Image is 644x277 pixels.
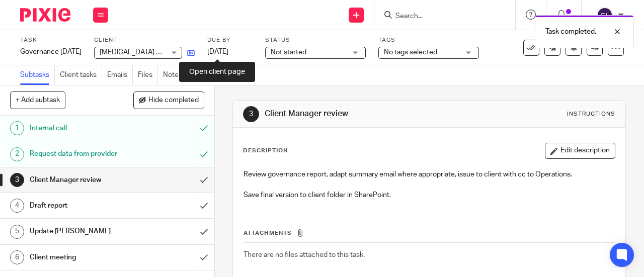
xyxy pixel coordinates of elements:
[30,172,132,188] h1: Client Manager review
[20,47,82,57] div: Governance November 2025
[20,65,55,85] a: Subtasks
[244,251,365,258] span: There are no files attached to this task.
[202,65,238,85] a: Audit logs
[265,109,451,119] h1: Client Manager review
[30,146,132,161] h1: Request data from provider
[10,225,24,239] div: 5
[384,49,437,56] span: No tags selected
[545,27,596,37] p: Task completed.
[545,143,615,159] button: Edit description
[10,199,24,213] div: 4
[597,7,613,23] img: svg%3E
[243,147,288,155] p: Description
[271,49,306,56] span: Not started
[94,36,195,44] label: Client
[133,91,204,109] button: Hide completed
[243,106,259,122] div: 3
[60,65,102,85] a: Client tasks
[138,65,158,85] a: Files
[148,97,199,105] span: Hide completed
[10,121,24,135] div: 1
[207,48,228,55] span: [DATE]
[207,36,253,44] label: Due by
[10,173,24,187] div: 3
[20,36,82,44] label: Task
[265,36,366,44] label: Status
[30,224,132,239] h1: Update [PERSON_NAME]
[30,250,132,265] h1: Client meeting
[30,121,132,136] h1: Internal call
[567,110,615,118] div: Instructions
[163,65,197,85] a: Notes (0)
[244,190,615,200] p: Save final version to client folder in SharePoint.
[100,49,180,56] span: [MEDICAL_DATA] Society
[30,198,132,213] h1: Draft report
[107,65,133,85] a: Emails
[244,169,615,179] p: Review governance report, adapt summary email where appropriate, issue to client with cc to Opera...
[10,147,24,161] div: 2
[244,230,292,236] span: Attachments
[10,91,65,109] button: + Add subtask
[10,250,24,264] div: 6
[20,47,82,57] div: Governance [DATE]
[20,8,70,22] img: Pixie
